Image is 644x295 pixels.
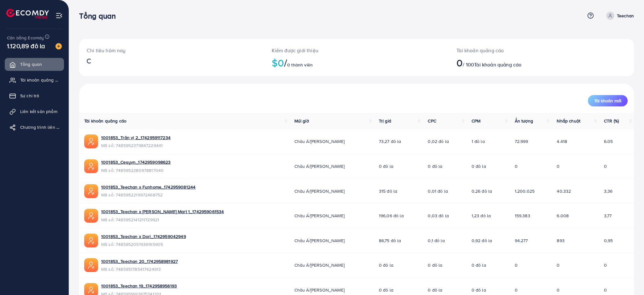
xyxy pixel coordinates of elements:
a: 1001853_Teechan x Dori_1742959042949 [101,233,186,240]
font: Tổng quan [20,61,42,67]
a: Chương trình liên kết [5,121,64,133]
font: Cân bằng Ecomdy [7,35,44,41]
font: Liên kết sản phẩm [20,108,57,115]
font: 0 đô la [379,287,393,293]
font: Châu Á/[PERSON_NAME] [294,262,345,268]
a: 1001853_Teechan 19_1742958956193 [101,283,177,289]
font: 0,1 đô la [428,237,444,244]
font: 94.277 [515,237,528,244]
font: 0 đô la [379,163,393,169]
img: ic-ads-acc.e4c84228.svg [84,209,98,223]
font: 0 [557,262,560,268]
font: 0,92 đô la [472,237,492,244]
a: 1001853_Teechan x Funhome_1742959081244 [101,184,195,190]
a: Tài khoản quảng cáo của tôi [5,74,64,86]
font: Châu Á/[PERSON_NAME] [294,287,345,293]
font: Sự chi trả [20,93,39,99]
font: Múi giờ [294,118,309,124]
font: 0 đô la [379,262,393,268]
font: / 100 [463,61,474,68]
font: 0 đô la [428,262,442,268]
font: Châu Á/[PERSON_NAME] [294,237,345,244]
font: 73,27 đô la [379,138,401,145]
font: Mã số: 7485952051936165905 [101,241,163,247]
font: Mã số: 7485952141211729921 [101,217,159,223]
img: biểu trưng [6,9,49,19]
font: 72.999 [515,138,528,145]
font: 0 đô la [472,163,486,169]
font: Mã số: 7485952219972468752 [101,192,163,198]
font: 0 [557,287,560,293]
font: 0 [604,287,607,293]
font: Tài khoản mới [594,98,621,104]
a: 1001853_Cesyvn_1742959098623 [101,159,171,165]
font: 0,95 [604,237,613,244]
font: 893 [557,237,564,244]
a: 1001853_Trân vị 2_1742959117234 [101,134,171,141]
img: ic-ads-acc.e4c84228.svg [84,134,98,148]
a: 1001853_Teechan x [PERSON_NAME] Mart 1_1742959061534 [101,208,224,215]
font: Châu Á/[PERSON_NAME] [294,163,345,169]
font: CPC [428,118,436,124]
font: 0 đô la [428,287,442,293]
font: 86,75 đô la [379,237,401,244]
font: 0 đô la [472,262,486,268]
font: 0 [456,55,463,70]
font: 1.120,89 đô la [7,41,45,50]
font: 3,77 [604,213,612,219]
a: Tổng quan [5,58,64,71]
a: Sự chi trả [5,89,64,102]
font: 0 [604,163,607,169]
img: ic-ads-acc.e4c84228.svg [84,234,98,247]
a: 1001853_Teechan 20_1742958981927 [101,258,178,264]
font: CTR (%) [604,118,619,124]
font: 196,06 đô la [379,213,404,219]
font: 0 [515,262,518,268]
font: Trị giá [379,118,391,124]
font: Tài khoản quảng cáo [474,61,521,68]
img: ic-ads-acc.e4c84228.svg [84,258,98,272]
font: 1,23 đô la [472,213,491,219]
font: 0,26 đô la [472,188,492,194]
font: 3,36 [604,188,613,194]
font: 0 đô la [428,163,442,169]
a: Liên kết sản phẩm [5,105,64,118]
font: Chi tiêu hôm nay [87,47,126,54]
font: 159.383 [515,213,530,219]
font: Chương trình liên kết [20,124,62,130]
a: Teechan [604,12,634,20]
font: 0,02 đô la [428,138,449,145]
font: Tài khoản quảng cáo [84,118,126,124]
img: ic-ads-acc.e4c84228.svg [84,184,98,198]
font: 4.418 [557,138,567,145]
font: Tài khoản quảng cáo [456,47,504,54]
font: 0,03 đô la [428,213,449,219]
font: 0 [557,163,560,169]
font: 315 đô la [379,188,397,194]
font: Kiếm được giới thiệu [272,47,318,54]
font: 0 [515,287,518,293]
font: 0,01 đô la [428,188,448,194]
font: Mã số: 7485952379847229441 [101,142,163,149]
font: Châu Á/[PERSON_NAME] [294,213,345,219]
font: 0 [515,163,518,169]
font: 6.008 [557,213,569,219]
font: Tổng quan [79,10,116,21]
font: Tài khoản quảng cáo của tôi [20,77,77,83]
font: Châu Á/[PERSON_NAME] [294,188,345,194]
font: 1.200.025 [515,188,535,194]
font: Teechan [617,13,634,19]
font: CPM [472,118,480,124]
font: / [284,55,287,70]
font: Ấn tượng [515,118,533,124]
font: Nhấp chuột [557,118,580,124]
font: 0 [604,262,607,268]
